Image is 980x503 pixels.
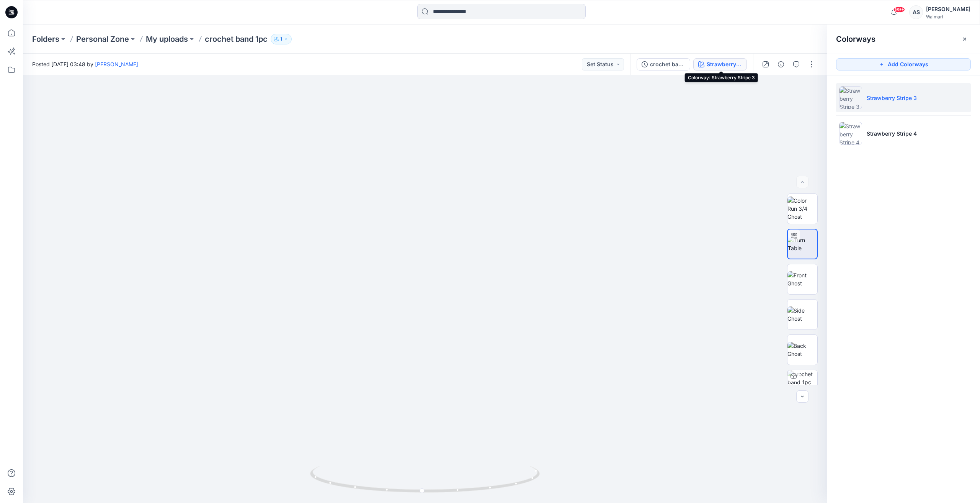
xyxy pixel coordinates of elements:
h2: Colorways [836,34,875,44]
button: 1 [271,34,292,44]
a: My uploads [146,34,188,44]
img: Side Ghost [787,306,817,323]
span: Posted [DATE] 03:48 by [32,60,138,68]
a: [PERSON_NAME] [95,61,138,67]
p: 1 [280,35,282,43]
img: Strawberry Stripe 3 [839,86,862,109]
p: Strawberry Stripe 3 [867,94,917,102]
img: Strawberry Stripe 4 [839,122,862,145]
button: Details [775,58,787,70]
img: Front Ghost [787,271,817,287]
button: Add Colorways [836,58,971,70]
div: Walmart [926,14,970,20]
img: Color Run 3/4 Ghost [787,197,817,221]
button: Strawberry Stripe 3 [693,58,747,70]
div: [PERSON_NAME] [926,5,970,14]
img: Back Ghost [787,342,817,358]
p: Strawberry Stripe 4 [867,129,917,138]
div: Strawberry Stripe 3 [707,60,742,69]
span: 99+ [893,7,905,13]
p: crochet band 1pc [205,34,268,44]
a: Folders [32,34,59,44]
button: crochet band 1pc [637,58,690,70]
div: AS [909,5,923,19]
img: Turn Table [788,236,817,252]
a: Personal Zone [76,34,129,44]
div: crochet band 1pc [650,60,685,69]
img: crochet band 1pc Strawberry Stripe 3 [787,370,817,400]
